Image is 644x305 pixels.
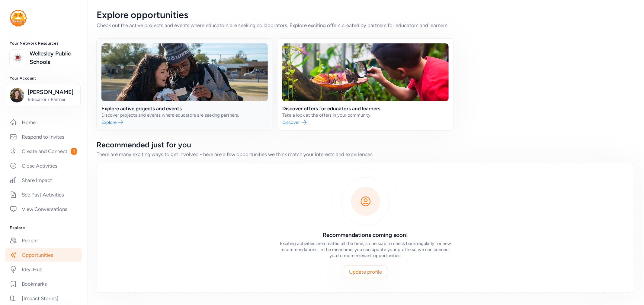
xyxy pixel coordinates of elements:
[5,159,82,172] a: Close Activities
[5,263,82,276] a: Idea Hub
[5,130,82,143] a: Respond to Invites
[344,266,387,278] button: Update profile
[11,51,24,64] img: logo
[30,49,77,66] a: Wellesley Public Schools
[97,10,634,20] div: Explore opportunities
[5,203,82,216] a: View Conversations
[10,10,27,27] img: logo
[279,231,453,239] h3: Recommendations coming soon!
[10,76,77,81] h3: Your Account
[71,148,77,155] span: 1
[5,292,82,305] a: [Impact Stories]
[5,145,82,158] a: Create and Connect1
[28,96,77,102] span: Educator / Partner
[10,225,77,230] h3: Explore
[5,248,82,262] a: Opportunities
[97,140,634,149] div: Recommended just for you
[5,234,82,247] a: People
[28,88,77,96] span: [PERSON_NAME]
[5,174,82,187] a: Share Impact
[5,188,82,201] a: See Past Activities
[279,241,453,259] div: Exciting activities are created all the time, so be sure to check back regularly for new recommen...
[6,84,81,106] button: [PERSON_NAME]Educator / Partner
[344,266,387,278] a: Update profile
[10,41,77,46] h3: Your Network Resources
[97,22,634,29] div: Check out the active projects and events where educators are seeking collaborators. Explore excit...
[5,277,82,291] a: Bookmarks
[97,151,634,158] div: There are many exciting ways to get involved - here are a few opportunities we think match your i...
[5,116,82,129] a: Home
[349,268,382,275] span: Update profile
